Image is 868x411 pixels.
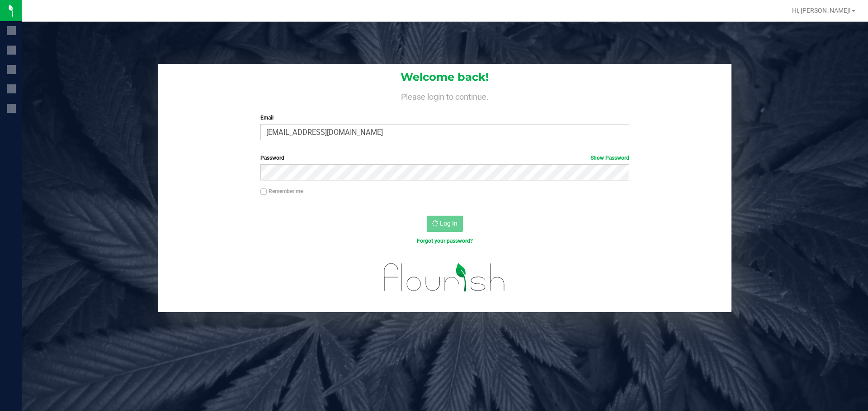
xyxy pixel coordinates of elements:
[417,238,473,244] a: Forgot your password?
[373,254,516,300] img: flourish_logo.svg
[260,187,303,195] label: Remember me
[260,155,284,161] span: Password
[792,7,851,14] span: Hi, [PERSON_NAME]!
[158,71,731,83] h1: Welcome back!
[260,114,629,122] label: Email
[590,155,629,161] a: Show Password
[440,220,458,227] span: Log In
[158,90,731,101] h4: Please login to continue.
[260,189,267,195] input: Remember me
[427,216,463,232] button: Log In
